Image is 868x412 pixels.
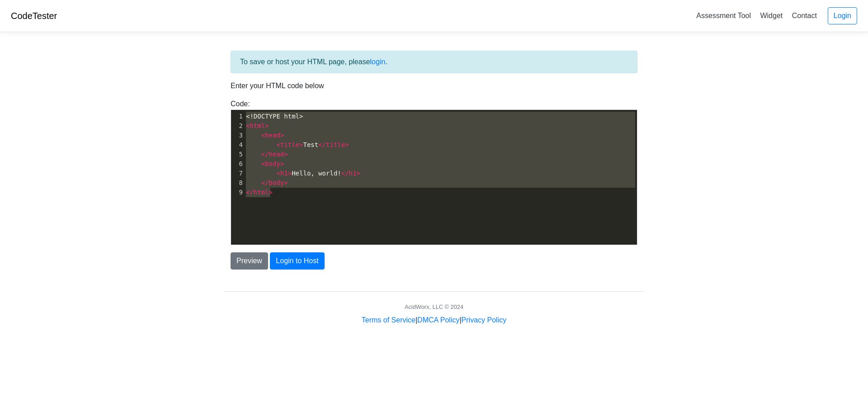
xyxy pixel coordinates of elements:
[756,8,786,23] a: Widget
[246,141,349,148] span: Test
[276,141,280,148] span: <
[349,170,357,177] span: h1
[231,169,244,178] div: 7
[231,159,244,169] div: 6
[270,252,324,270] button: Login to Host
[231,112,244,121] div: 1
[231,178,244,188] div: 8
[276,170,280,177] span: <
[246,113,303,120] span: <!DOCTYPE html>
[341,170,349,177] span: </
[231,188,244,197] div: 9
[362,315,506,326] div: | |
[231,121,244,131] div: 2
[299,141,303,148] span: >
[269,179,284,186] span: body
[370,58,386,66] a: login
[231,252,268,270] button: Preview
[788,8,821,23] a: Contact
[417,316,459,324] a: DMCA Policy
[261,160,265,167] span: <
[326,141,345,148] span: title
[265,160,280,167] span: body
[280,160,284,167] span: >
[246,189,254,196] span: </
[280,141,299,148] span: title
[288,170,292,177] span: >
[462,316,507,324] a: Privacy Policy
[362,316,415,324] a: Terms of Service
[224,99,644,245] div: Code:
[356,170,360,177] span: >
[231,131,244,140] div: 3
[231,81,637,91] p: Enter your HTML code below
[265,122,269,129] span: >
[261,151,269,158] span: </
[284,151,288,158] span: >
[405,303,463,311] div: AcidWorx, LLC © 2024
[11,11,57,21] a: CodeTester
[246,122,250,129] span: <
[693,8,755,23] a: Assessment Tool
[231,150,244,159] div: 5
[828,7,857,24] a: Login
[246,170,360,177] span: Hello, world!
[345,141,349,148] span: >
[250,122,265,129] span: html
[269,151,284,158] span: head
[254,189,269,196] span: html
[261,179,269,186] span: </
[280,132,284,139] span: >
[284,179,288,186] span: >
[231,140,244,150] div: 4
[269,189,273,196] span: >
[261,132,265,139] span: <
[318,141,326,148] span: </
[280,170,288,177] span: h1
[265,132,280,139] span: head
[231,51,637,73] div: To save or host your HTML page, please .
